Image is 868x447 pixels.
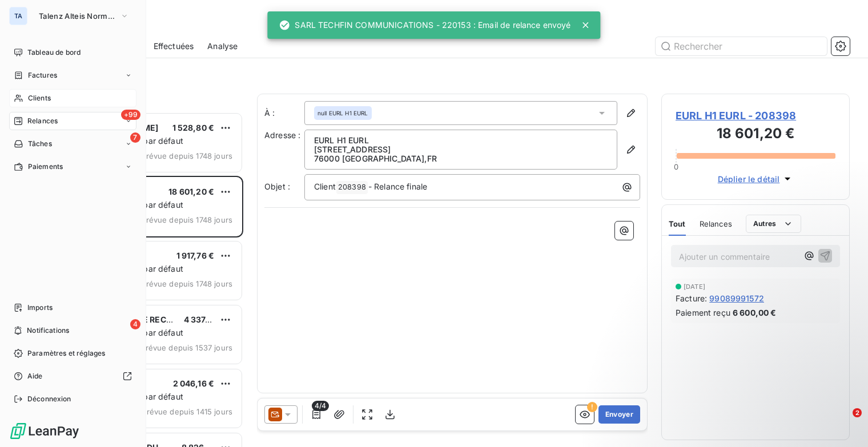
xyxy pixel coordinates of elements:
span: Paiements [28,162,63,172]
img: Logo LeanPay [9,422,80,440]
span: Facture : [676,292,707,304]
div: SARL TECHFIN COMMUNICATIONS - 220153 : Email de relance envoyé [279,15,570,35]
span: prévue depuis 1748 jours [141,151,232,160]
p: 76000 [GEOGRAPHIC_DATA] , FR [314,154,608,163]
label: À : [264,107,304,119]
button: Autres [746,215,801,233]
span: +99 [121,110,140,120]
span: 4/4 [312,401,329,411]
span: 208398 [336,181,368,194]
button: Envoyer [598,405,640,424]
span: prévue depuis 1748 jours [141,279,232,288]
span: Relances [27,116,58,126]
span: Effectuées [154,41,194,52]
span: Paramètres et réglages [27,348,105,359]
iframe: Intercom live chat [829,408,857,436]
p: [STREET_ADDRESS] [314,145,608,154]
span: Imports [27,303,53,313]
span: Tableau de bord [27,47,81,58]
span: 1 528,80 € [172,123,215,132]
iframe: Intercom notifications message [640,336,868,416]
span: 6 600,00 € [733,307,777,319]
span: Relances [700,219,732,228]
span: Déplier le détail [718,173,780,185]
span: 4 [130,319,140,329]
span: Factures [28,70,57,80]
span: [DATE] [684,283,705,290]
span: Aide [27,371,43,381]
span: prévue depuis 1748 jours [141,215,232,224]
span: 18 601,20 € [168,187,214,196]
p: EURL H1 EURL [314,136,608,145]
button: Déplier le détail [714,172,797,186]
span: 1 917,76 € [176,251,215,260]
span: Objet : [264,182,290,191]
div: TA [9,7,27,25]
span: Tout [669,219,686,228]
span: prévue depuis 1415 jours [142,407,232,416]
span: Notifications [27,325,69,336]
span: 7 [130,132,140,143]
span: Paiement reçu [676,307,730,319]
span: - Relance finale [368,182,427,191]
span: prévue depuis 1537 jours [140,343,232,352]
h3: 18 601,20 € [676,123,835,146]
span: 99089991572 [709,292,764,304]
a: Aide [9,367,136,385]
span: Déconnexion [27,394,71,404]
span: Clients [28,93,51,103]
span: 0 [674,162,678,171]
span: Talenz Alteis Normandie Seine [39,11,115,21]
div: grid [55,112,243,447]
span: null EURL H1 EURL [318,109,368,117]
span: Adresse : [264,130,300,140]
span: Client [314,182,336,191]
span: 2 046,16 € [173,378,215,388]
input: Rechercher [656,37,827,55]
span: 4 337,47 € [184,315,226,324]
span: Analyse [207,41,238,52]
span: 2 [853,408,862,417]
span: EURL H1 EURL - 208398 [676,108,835,123]
span: Tâches [28,139,52,149]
